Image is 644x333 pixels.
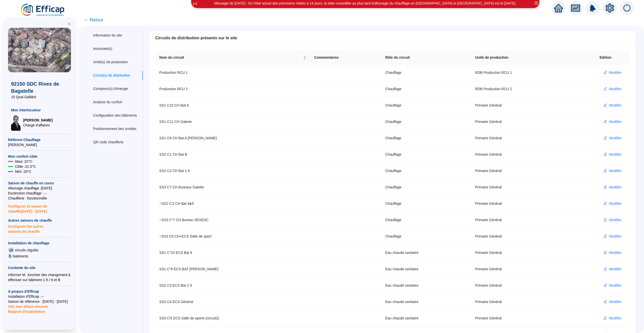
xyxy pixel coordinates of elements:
[471,310,596,326] td: Primaire Général
[381,97,471,114] td: Chauffage
[603,234,607,238] span: edit
[599,265,626,273] button: Modifier
[93,59,128,65] div: Unité(s) de production
[571,4,580,13] span: fund
[8,309,71,314] span: Rapport d'exploitation
[155,195,310,212] td: ~SS2 C'2 CH Bat 4&5
[93,99,122,105] div: Analyse du confort
[599,69,626,77] button: Modifier
[8,142,71,147] span: [PERSON_NAME]
[599,281,626,289] button: Modifier
[471,130,596,146] td: Primaire Général
[67,22,71,26] span: double-left
[8,241,71,246] span: Installation de chauffage
[609,70,622,75] span: Modifier
[155,130,310,146] td: SS1 C8 CH Bat A [PERSON_NAME]
[8,186,71,191] span: Allumage chauffage : [DATE]
[8,294,71,299] span: Installation d'Efficap : --
[603,152,607,156] span: edit
[599,85,626,93] button: Modifier
[609,217,622,223] span: Modifier
[599,134,626,142] button: Modifier
[599,150,626,158] button: Modifier
[310,51,381,64] th: Commentaires
[155,51,310,64] th: Nom du circuit
[381,212,471,228] td: Chauffage
[8,181,71,186] span: Saison de chauffe en cours
[381,310,471,326] td: Eau chaude sanitaire
[93,126,136,131] div: Positionnement des sondes
[381,64,471,81] td: Chauffage
[155,245,310,261] td: SS1 C"10 ECS Bat 6
[599,199,626,208] button: Modifier
[595,51,630,64] th: Edition
[381,179,471,195] td: Chauffage
[471,228,596,245] td: Primaire Général
[603,251,607,254] span: edit
[609,152,622,157] span: Modifier
[155,64,310,81] td: Production RCU 1
[381,245,471,261] td: Eau chaude sanitaire
[155,277,310,294] td: SS2 C3 ECS Bat 1-5
[381,130,471,146] td: Chauffage
[155,97,310,114] td: SS1 C10 CH Bat 6
[381,228,471,245] td: Chauffage
[13,254,28,259] span: batiments
[155,163,310,179] td: SS2 C2 CH Bat 1-5
[609,299,622,305] span: Modifier
[471,195,596,212] td: Primaire Général
[471,245,596,261] td: Primaire Général
[603,136,607,140] span: edit
[8,201,71,214] span: Configurer la saison de chauffe [DATE] - [DATE]
[609,168,622,174] span: Modifier
[599,101,626,109] button: Modifier
[381,163,471,179] td: Chauffage
[93,113,137,118] div: Configuration des bâtiments
[8,154,71,159] span: Mon confort cible
[93,46,112,51] div: Automate(s)
[8,254,12,259] span: 5
[603,316,607,320] span: edit
[603,267,607,271] span: edit
[93,86,128,91] div: Compteur(s) d'énergie
[93,33,122,38] div: Information du site
[609,185,622,190] span: Modifier
[471,51,596,64] th: Unité de production
[8,265,71,270] span: Contexte du site
[471,212,596,228] td: Primaire Général
[599,183,626,191] button: Modifier
[471,277,596,294] td: Primaire Général
[609,86,622,92] span: Modifier
[620,1,634,15] img: alerts
[471,163,596,179] td: Primaire Général
[605,4,614,13] span: setting
[471,64,596,81] td: RDB Production RCU 1
[8,196,71,201] span: Chaufferie : fonctionnelle
[599,167,626,175] button: Modifier
[599,118,626,126] button: Modifier
[535,1,538,5] span: close-circle
[23,123,53,128] span: Chargé d'affaires
[471,179,596,195] td: Primaire Général
[603,283,607,287] span: edit
[155,261,310,277] td: SS1 C"8 ECS BAT [PERSON_NAME]
[381,146,471,163] td: Chauffage
[603,169,607,172] span: edit
[155,114,310,130] td: SS1 C11 CH Galerie
[8,218,71,223] span: Autres saisons de chauffe
[586,1,600,15] img: alerts
[381,114,471,130] td: Chauffage
[471,146,596,163] td: Primaire Général
[155,228,310,245] td: ~SS3 C6 CH+ECS Salle de sport
[11,115,21,131] img: Chargé d'affaires
[84,16,103,23] span: ← Retour
[609,103,622,108] span: Modifier
[20,3,66,17] img: efficap energie logo
[603,71,607,74] span: edit
[471,114,596,130] td: Primaire Général
[603,103,607,107] span: edit
[155,310,310,326] td: SS3 C'6 ECS Salle de sports (circuit2)
[214,1,516,6] div: Message de [DATE] : En l'état actuel des prévisions météo à 14 jours, la date conseillée au plus ...
[93,140,123,145] div: QR code chaufferie
[155,179,310,195] td: SS3 C7 CH Bureaux Galette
